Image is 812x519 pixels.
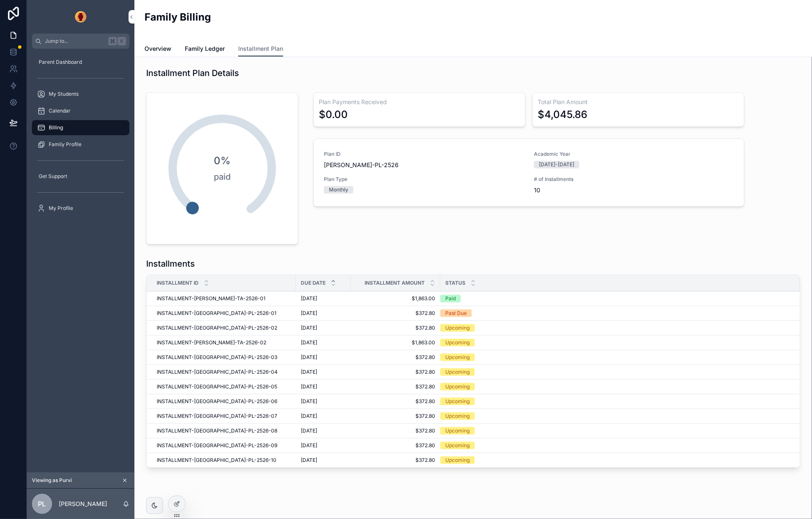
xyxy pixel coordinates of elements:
[356,457,435,464] span: $372.80
[301,325,317,331] span: [DATE]
[445,442,470,449] div: Upcoming
[157,339,266,346] span: INSTALLMENT-[PERSON_NAME]-TA-2526-02
[301,457,317,464] span: [DATE]
[301,339,317,346] span: [DATE]
[185,41,225,58] a: Family Ledger
[301,295,317,302] span: [DATE]
[27,49,134,227] div: scrollable content
[157,457,276,464] span: INSTALLMENT-[GEOGRAPHIC_DATA]-PL-2526-10
[539,161,574,168] div: [DATE]-[DATE]
[356,427,435,434] span: $372.80
[49,107,71,114] span: Calendar
[157,325,277,331] span: INSTALLMENT-[GEOGRAPHIC_DATA]-PL-2526-02
[324,151,524,157] span: Plan ID
[185,45,225,53] span: Family Ledger
[301,442,317,449] span: [DATE]
[32,34,129,49] button: Jump to...K
[238,45,283,53] span: Installment Plan
[157,310,276,317] span: INSTALLMENT-[GEOGRAPHIC_DATA]-PL-2526-01
[146,67,239,79] h1: Installment Plan Details
[32,477,72,484] span: Viewing as Purvi
[324,161,524,169] span: [PERSON_NAME]-PL-2526
[32,169,129,184] a: Get Support
[157,369,278,375] span: INSTALLMENT-[GEOGRAPHIC_DATA]-PL-2526-04
[319,98,520,106] h3: Plan Payments Received
[534,186,734,194] span: 10
[157,398,277,405] span: INSTALLMENT-[GEOGRAPHIC_DATA]-PL-2526-06
[32,120,129,135] a: Billing
[49,124,63,131] span: Billing
[356,398,435,405] span: $372.80
[185,171,259,183] span: paid
[356,413,435,419] span: $372.80
[445,280,465,286] span: Status
[194,154,251,168] span: 0%
[145,41,171,58] a: Overview
[238,41,283,57] a: Installment Plan
[157,295,265,302] span: INSTALLMENT-[PERSON_NAME]-TA-2526-01
[301,413,317,419] span: [DATE]
[319,108,348,121] div: $0.00
[32,103,129,118] a: Calendar
[538,108,587,121] div: $4,045.86
[356,442,435,449] span: $372.80
[49,91,79,97] span: My Students
[45,38,105,45] span: Jump to...
[329,186,348,194] div: Monthly
[39,173,67,180] span: Get Support
[356,295,435,302] span: $1,863.00
[534,151,734,157] span: Academic Year
[39,59,82,66] span: Parent Dashboard
[49,141,81,148] span: Family Profile
[118,38,125,45] span: K
[157,427,277,434] span: INSTALLMENT-[GEOGRAPHIC_DATA]-PL-2526-08
[74,10,87,24] img: App logo
[356,369,435,375] span: $372.80
[534,176,734,183] span: # of Installments
[49,205,73,212] span: My Profile
[445,412,470,420] div: Upcoming
[445,368,470,376] div: Upcoming
[445,309,467,317] div: Past Due
[32,86,129,102] a: My Students
[445,383,470,391] div: Upcoming
[445,456,470,464] div: Upcoming
[356,339,435,346] span: $1,863.00
[157,354,277,361] span: INSTALLMENT-[GEOGRAPHIC_DATA]-PL-2526-03
[538,98,739,106] h3: Total Plan Amount
[356,325,435,331] span: $372.80
[445,354,470,361] div: Upcoming
[301,427,317,434] span: [DATE]
[324,176,524,183] span: Plan Type
[365,280,425,286] span: Installment Amount
[32,137,129,152] a: Family Profile
[59,500,107,508] p: [PERSON_NAME]
[38,499,46,509] span: PL
[32,55,129,70] a: Parent Dashboard
[356,354,435,361] span: $372.80
[356,310,435,317] span: $372.80
[445,339,470,346] div: Upcoming
[445,324,470,332] div: Upcoming
[301,310,317,317] span: [DATE]
[157,413,277,419] span: INSTALLMENT-[GEOGRAPHIC_DATA]-PL-2526-07
[301,369,317,375] span: [DATE]
[157,280,199,286] span: Installment ID
[157,442,277,449] span: INSTALLMENT-[GEOGRAPHIC_DATA]-PL-2526-09
[145,45,171,53] span: Overview
[445,427,470,435] div: Upcoming
[301,398,317,405] span: [DATE]
[32,201,129,216] a: My Profile
[301,383,317,390] span: [DATE]
[301,354,317,361] span: [DATE]
[301,280,326,286] span: Due Date
[146,258,195,270] h1: Installments
[445,295,456,302] div: Paid
[157,383,277,390] span: INSTALLMENT-[GEOGRAPHIC_DATA]-PL-2526-05
[445,398,470,405] div: Upcoming
[356,383,435,390] span: $372.80
[145,10,211,24] h2: Family Billing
